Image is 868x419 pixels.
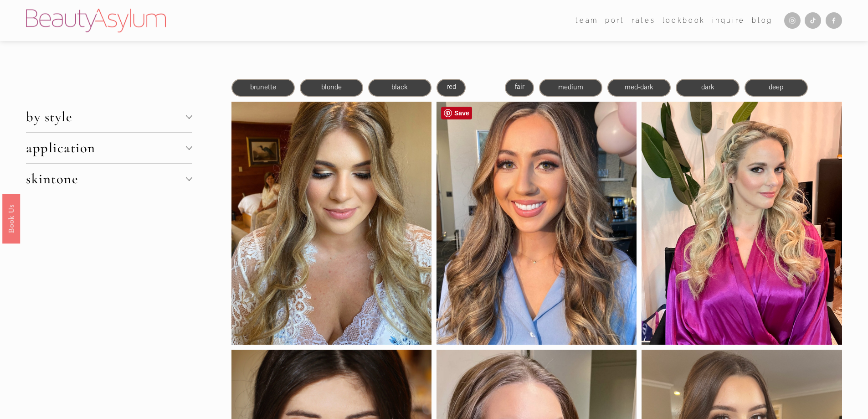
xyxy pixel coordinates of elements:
button: by style [26,102,192,132]
span: team [575,15,598,26]
span: fair [515,83,524,91]
a: folder dropdown [575,14,598,27]
span: black [391,83,408,91]
span: dark [701,83,714,91]
span: blonde [321,83,342,91]
a: Blog [752,14,773,27]
span: brunette [250,83,276,91]
img: Beauty Asylum | Bridal Hair &amp; Makeup Charlotte &amp; Atlanta [26,9,166,32]
span: med-dark [625,83,653,91]
span: red [447,83,456,91]
a: Facebook [826,12,842,29]
span: skintone [26,171,185,187]
span: application [26,140,185,156]
a: TikTok [805,12,821,29]
a: port [605,14,625,27]
span: by style [26,109,185,125]
a: Inquire [712,14,745,27]
a: Book Us [2,193,20,243]
span: medium [558,83,583,91]
button: skintone [26,164,192,194]
a: Lookbook [663,14,705,27]
a: Rates [632,14,655,27]
span: deep [769,83,783,91]
button: application [26,133,192,163]
a: Instagram [784,12,801,29]
a: Pin it! [441,107,472,119]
